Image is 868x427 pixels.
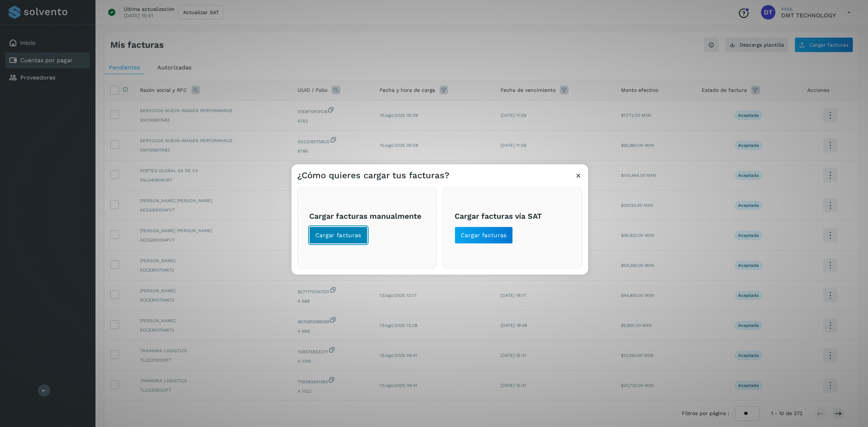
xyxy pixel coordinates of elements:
span: Cargar facturas [461,231,507,239]
h3: Cargar facturas vía SAT [455,212,570,221]
span: Cargar facturas [315,231,361,239]
button: Cargar facturas [309,226,367,244]
button: Cargar facturas [455,226,513,244]
h3: ¿Cómo quieres cargar tus facturas? [297,170,449,180]
h3: Cargar facturas manualmente [309,212,425,221]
